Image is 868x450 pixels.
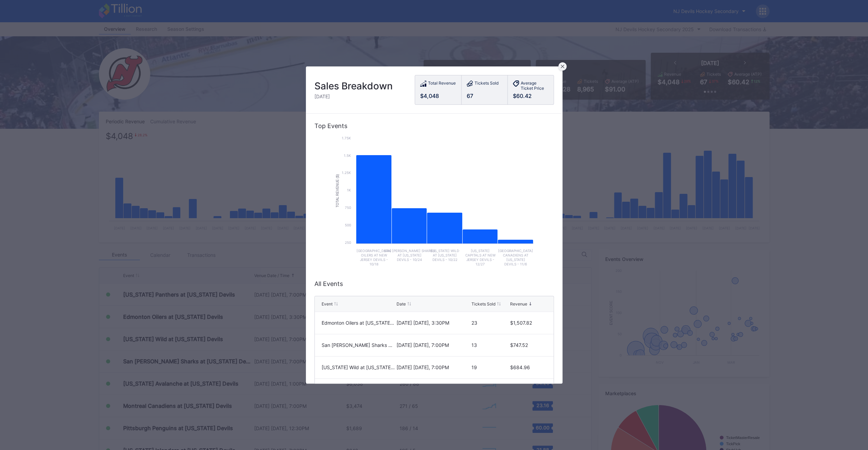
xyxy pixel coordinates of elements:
[397,342,470,348] div: [DATE] [DATE], 7:00PM
[510,342,546,348] div: $747.52
[322,320,395,326] div: Edmonton Oilers at [US_STATE] Devils
[356,249,391,266] text: [GEOGRAPHIC_DATA] Oilers at New Jersey Devils - 10/18
[510,301,527,307] div: Revenue
[344,153,351,158] text: 1.5k
[397,301,406,307] div: Date
[345,240,351,245] text: 250
[342,136,351,140] text: 1.75k
[314,122,554,129] div: Top Events
[513,92,548,99] div: $60.42
[384,249,435,262] text: San [PERSON_NAME] Sharks at [US_STATE] Devils - 10/24
[510,320,546,326] div: $1,507.82
[465,249,495,266] text: [US_STATE] Capitals at New Jersey Devils - 12/27
[322,342,395,348] div: San [PERSON_NAME] Sharks at [US_STATE] Devils
[336,174,339,207] text: Total Revenue ($)
[314,93,393,99] div: [DATE]
[397,364,470,370] div: [DATE] [DATE], 7:00PM
[397,320,470,326] div: [DATE] [DATE], 3:30PM
[345,205,351,210] text: 750
[345,223,351,227] text: 500
[471,301,495,307] div: Tickets Sold
[521,80,548,91] div: Average Ticket Price
[314,280,554,287] div: All Events
[428,80,456,88] div: Total Revenue
[332,135,537,272] svg: Chart title
[322,364,395,370] div: [US_STATE] Wild at [US_STATE] Devils
[347,188,351,192] text: 1k
[510,364,546,370] div: $684.96
[498,249,533,266] text: [GEOGRAPHIC_DATA] Canadiens at [US_STATE] Devils - 11/6
[314,80,393,92] div: Sales Breakdown
[471,342,508,348] div: 13
[322,301,333,307] div: Event
[475,80,498,88] div: Tickets Sold
[467,92,502,99] div: 67
[430,249,459,262] text: [US_STATE] Wild at [US_STATE] Devils - 10/22
[471,364,508,370] div: 19
[471,320,508,326] div: 23
[342,171,351,175] text: 1.25k
[420,92,456,99] div: $4,048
